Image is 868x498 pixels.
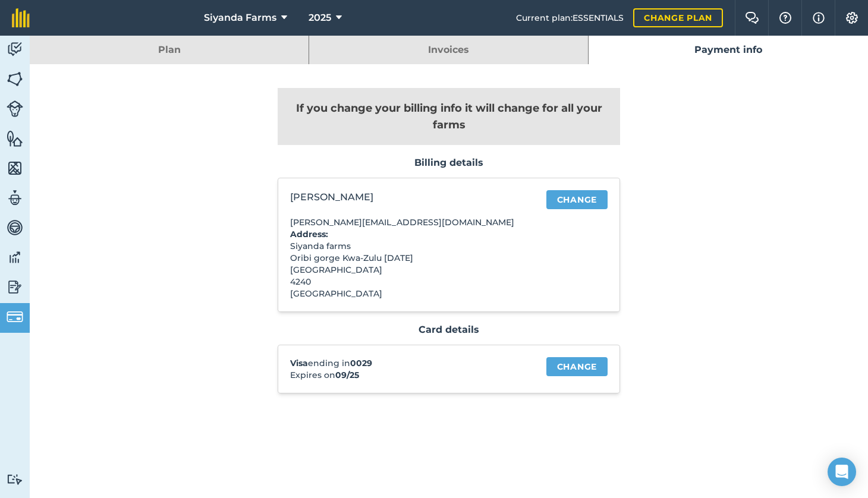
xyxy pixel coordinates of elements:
[7,248,23,266] img: svg+xml;base64,PD94bWwgdmVyc2lvbj0iMS4wIiBlbmNvZGluZz0idXRmLTgiPz4KPCEtLSBHZW5lcmF0b3I6IEFkb2JlIE...
[7,219,23,237] img: svg+xml;base64,PD94bWwgdmVyc2lvbj0iMS4wIiBlbmNvZGluZz0idXRmLTgiPz4KPCEtLSBHZW5lcmF0b3I6IEFkb2JlIE...
[278,324,620,336] h3: Card details
[546,190,608,209] a: Change
[7,159,23,177] img: svg+xml;base64,PHN2ZyB4bWxucz0iaHR0cDovL3d3dy53My5vcmcvMjAwMC9zdmciIHdpZHRoPSI1NiIgaGVpZ2h0PSI2MC...
[778,12,792,24] img: A question mark icon
[7,100,23,117] img: svg+xml;base64,PD94bWwgdmVyc2lvbj0iMS4wIiBlbmNvZGluZz0idXRmLTgiPz4KPCEtLSBHZW5lcmF0b3I6IEFkb2JlIE...
[350,358,372,368] strong: 0029
[290,190,529,204] p: [PERSON_NAME]
[296,102,602,131] strong: If you change your billing info it will change for all your farms
[309,11,331,25] span: 2025
[589,36,868,64] a: Payment info
[7,70,23,88] img: svg+xml;base64,PHN2ZyB4bWxucz0iaHR0cDovL3d3dy53My5vcmcvMjAwMC9zdmciIHdpZHRoPSI1NiIgaGVpZ2h0PSI2MC...
[290,240,529,252] div: Siyanda farms
[516,11,624,24] span: Current plan : ESSENTIALS
[204,11,276,25] span: Siyanda Farms
[745,12,759,24] img: Two speech bubbles overlapping with the left bubble in the forefront
[309,36,588,64] a: Invoices
[828,458,856,486] div: Open Intercom Messenger
[335,370,359,380] strong: 09/25
[7,474,23,485] img: svg+xml;base64,PD94bWwgdmVyc2lvbj0iMS4wIiBlbmNvZGluZz0idXRmLTgiPz4KPCEtLSBHZW5lcmF0b3I6IEFkb2JlIE...
[7,189,23,207] img: svg+xml;base64,PD94bWwgdmVyc2lvbj0iMS4wIiBlbmNvZGluZz0idXRmLTgiPz4KPCEtLSBHZW5lcmF0b3I6IEFkb2JlIE...
[290,369,529,381] p: Expires on
[290,358,308,368] strong: Visa
[290,264,529,276] div: [GEOGRAPHIC_DATA]
[290,228,529,240] h4: Address:
[7,40,23,58] img: svg+xml;base64,PD94bWwgdmVyc2lvbj0iMS4wIiBlbmNvZGluZz0idXRmLTgiPz4KPCEtLSBHZW5lcmF0b3I6IEFkb2JlIE...
[7,278,23,296] img: svg+xml;base64,PD94bWwgdmVyc2lvbj0iMS4wIiBlbmNvZGluZz0idXRmLTgiPz4KPCEtLSBHZW5lcmF0b3I6IEFkb2JlIE...
[7,308,23,325] img: svg+xml;base64,PD94bWwgdmVyc2lvbj0iMS4wIiBlbmNvZGluZz0idXRmLTgiPz4KPCEtLSBHZW5lcmF0b3I6IEFkb2JlIE...
[290,252,529,264] div: Oribi gorge Kwa-Zulu [DATE]
[290,288,529,300] div: [GEOGRAPHIC_DATA]
[290,357,529,369] p: ending in
[546,357,608,376] a: Change
[7,130,23,147] img: svg+xml;base64,PHN2ZyB4bWxucz0iaHR0cDovL3d3dy53My5vcmcvMjAwMC9zdmciIHdpZHRoPSI1NiIgaGVpZ2h0PSI2MC...
[30,36,309,64] a: Plan
[290,276,529,288] div: 4240
[845,12,859,24] img: A cog icon
[278,157,620,169] h3: Billing details
[633,8,723,27] a: Change plan
[12,8,30,27] img: fieldmargin Logo
[290,216,529,228] p: [PERSON_NAME][EMAIL_ADDRESS][DOMAIN_NAME]
[813,11,825,25] img: svg+xml;base64,PHN2ZyB4bWxucz0iaHR0cDovL3d3dy53My5vcmcvMjAwMC9zdmciIHdpZHRoPSIxNyIgaGVpZ2h0PSIxNy...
